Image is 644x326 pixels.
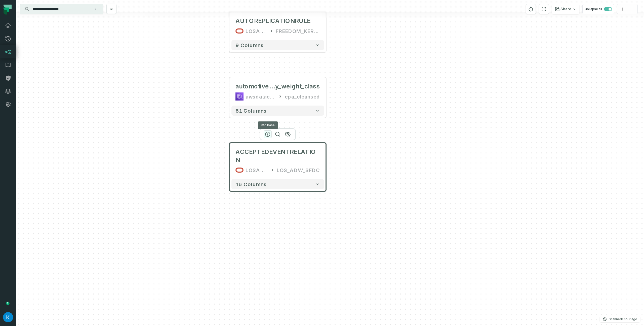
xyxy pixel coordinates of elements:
p: Scanned [609,317,637,322]
span: 9 columns [235,42,264,48]
span: 16 columns [235,181,267,187]
div: FREEDOM_KERMIT [276,27,320,35]
div: LOSADW1 [246,166,269,174]
div: Tooltip anchor [6,301,10,306]
span: y_weight_class [275,82,320,90]
button: zoom out [627,4,637,14]
div: awsdatacatalog [246,92,276,101]
div: LOSADW1 [246,27,268,35]
div: Info Panel [258,121,278,129]
button: Clear search query [93,7,98,12]
span: automotive_trends_b [235,82,275,90]
img: avatar of Kosta Shougaev [3,312,13,322]
div: LOS_ADW_SFDC [277,166,320,174]
button: Collapse all [582,4,614,14]
span: 61 columns [235,108,267,114]
div: epa_cleansed [285,92,320,101]
span: ACCEPTEDEVENTRELATION [235,148,320,164]
button: Share [552,4,579,14]
button: Scanned[DATE] 12:02:04 PM [600,316,640,322]
div: AUTOREPLICATIONRULE [235,17,310,25]
relative-time: Aug 27, 2025, 12:02 PM GMT+3 [622,317,637,321]
div: automotive_trends_by_weight_class [235,82,320,90]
